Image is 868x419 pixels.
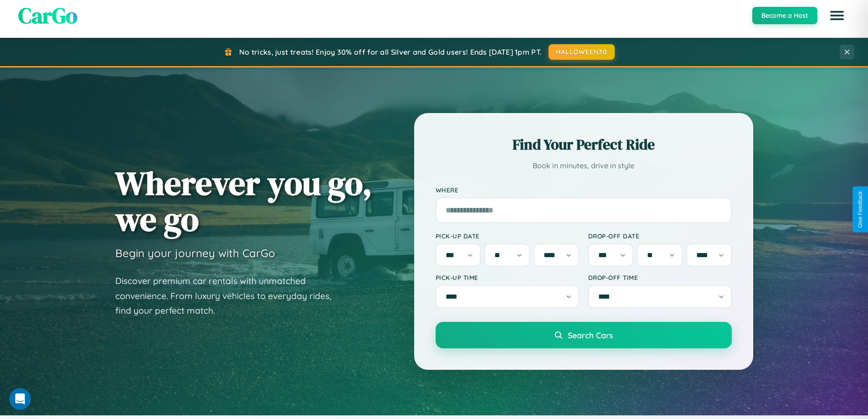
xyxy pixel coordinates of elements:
[436,232,579,240] label: Pick-up Date
[18,0,77,31] span: CarGo
[436,274,579,281] label: Pick-up Time
[115,165,372,237] h1: Wherever you go, we go
[9,388,31,410] iframe: Intercom live chat
[436,134,732,155] h2: Find Your Perfect Ride
[568,330,613,340] span: Search Cars
[549,44,615,60] button: HALLOWEEN30
[239,47,542,57] span: No tricks, just treats! Enjoy 30% off for all Silver and Gold users! Ends [DATE] 1pm PT.
[436,186,732,194] label: Where
[824,3,850,28] button: Open menu
[588,274,732,281] label: Drop-off Time
[115,274,343,318] p: Discover premium car rentals with unmatched convenience. From luxury vehicles to everyday rides, ...
[752,7,817,24] button: Become a Host
[857,191,863,228] div: Give Feedback
[436,322,732,348] button: Search Cars
[115,246,275,260] h3: Begin your journey with CarGo
[588,232,732,240] label: Drop-off Date
[436,159,732,172] p: Book in minutes, drive in style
